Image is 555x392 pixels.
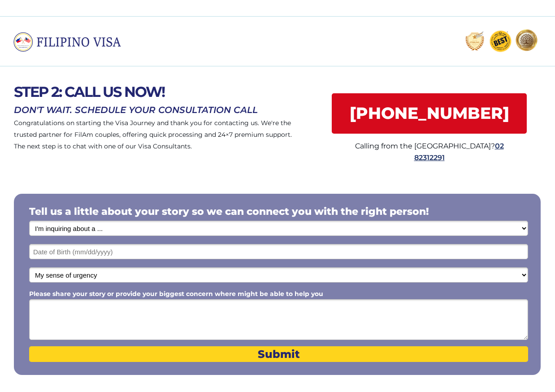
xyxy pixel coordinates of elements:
span: Submit [29,348,528,361]
span: Tell us a little about your story so we can connect you with the right person! [29,205,429,218]
button: Submit [29,346,528,362]
span: STEP 2: CALL US NOW! [14,83,165,100]
span: Please share your story or provide your biggest concern where might be able to help you [29,290,323,298]
input: Date of Birth (mm/dd/yyyy) [29,244,528,259]
a: [PHONE_NUMBER] [332,93,527,134]
span: Congratulations on starting the Visa Journey and thank you for contacting us. We're the trusted p... [14,119,292,150]
span: [PHONE_NUMBER] [332,104,527,123]
span: Calling from the [GEOGRAPHIC_DATA]? [355,142,495,150]
span: DON'T WAIT. SCHEDULE YOUR CONSULTATION CALL [14,105,258,115]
